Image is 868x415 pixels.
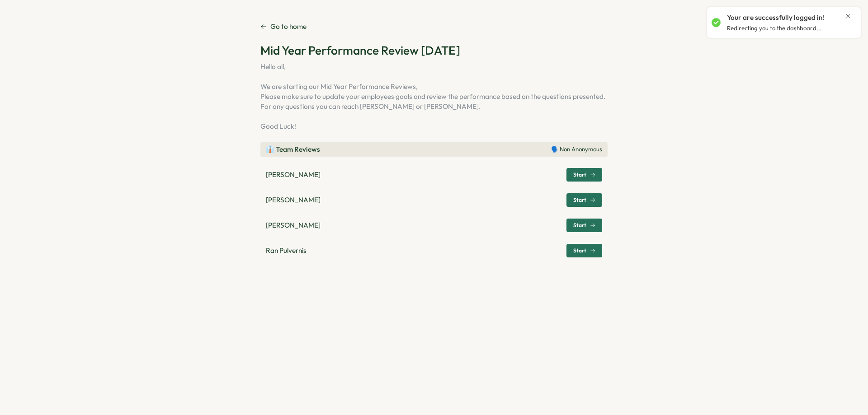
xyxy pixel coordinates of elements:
[260,62,608,131] p: Hello all, We are starting our Mid Year Performance Reviews, Please make sure to update your empl...
[573,248,586,253] span: Start
[266,220,321,230] p: [PERSON_NAME]
[270,22,307,32] p: Go to home
[727,24,822,33] p: Redirecting you to the dashboard...
[266,170,321,180] p: [PERSON_NAME]
[844,13,852,20] button: Close notification
[727,13,824,23] p: Your are successfully logged in!
[266,246,307,256] p: Ran Pulvernis
[573,197,586,203] span: Start
[260,42,608,58] h2: Mid Year Performance Review [DATE]
[266,195,321,205] p: [PERSON_NAME]
[566,193,602,207] button: Start
[566,219,602,232] button: Start
[573,172,586,177] span: Start
[566,168,602,182] button: Start
[266,145,320,154] p: 👔 Team Reviews
[566,244,602,257] button: Start
[260,22,307,32] a: Go to home
[573,223,586,228] span: Start
[551,145,602,154] p: 🗣️ Non Anonymous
